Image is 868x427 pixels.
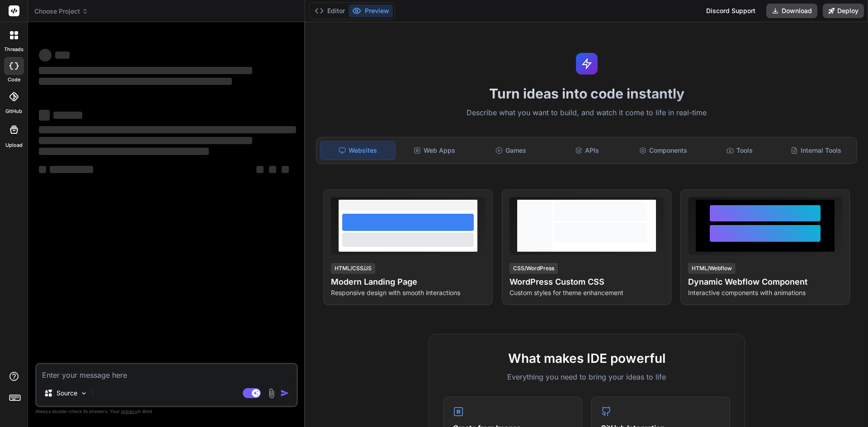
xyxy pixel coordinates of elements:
img: Pick Models [80,389,88,397]
span: ‌ [282,166,289,173]
div: Games [474,141,548,160]
span: ‌ [53,112,82,119]
div: Tools [703,141,777,160]
span: ‌ [256,166,264,173]
div: Web Apps [397,141,472,160]
h2: What makes IDE powerful [443,349,730,368]
div: Discord Support [701,4,761,18]
span: ‌ [39,166,46,173]
span: ‌ [39,126,296,133]
div: Internal Tools [778,141,853,160]
p: Custom styles for theme enhancement [509,288,664,297]
p: Describe what you want to build, and watch it come to life in real-time [311,107,863,119]
button: Download [766,4,817,18]
img: icon [280,389,289,398]
label: Upload [5,141,23,149]
span: Choose Project [34,7,88,16]
span: ‌ [39,110,50,121]
span: ‌ [39,78,232,85]
button: Deploy [823,4,864,18]
label: GitHub [5,108,22,115]
span: ‌ [39,49,52,61]
label: code [8,76,20,84]
span: ‌ [39,67,252,74]
p: Always double-check its answers. Your in Bind [35,407,298,416]
h4: Modern Landing Page [331,276,485,288]
span: ‌ [55,52,70,59]
div: Components [626,141,701,160]
div: CSS/WordPress [509,263,558,274]
p: Interactive components with animations [688,288,842,297]
h1: Turn ideas into code instantly [311,85,863,102]
span: ‌ [39,137,252,144]
span: ‌ [50,166,93,173]
button: Preview [349,5,393,17]
span: ‌ [39,148,209,155]
div: APIs [550,141,624,160]
span: ‌ [269,166,276,173]
span: privacy [121,408,137,414]
h4: WordPress Custom CSS [509,276,664,288]
img: attachment [266,388,277,399]
p: Responsive design with smooth interactions [331,288,485,297]
div: HTML/Webflow [688,263,736,274]
h4: Dynamic Webflow Component [688,276,842,288]
p: Everything you need to bring your ideas to life [443,371,730,382]
div: HTML/CSS/JS [331,263,375,274]
button: Editor [311,5,349,17]
div: Websites [320,141,396,160]
label: threads [4,46,24,53]
p: Source [57,389,77,398]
